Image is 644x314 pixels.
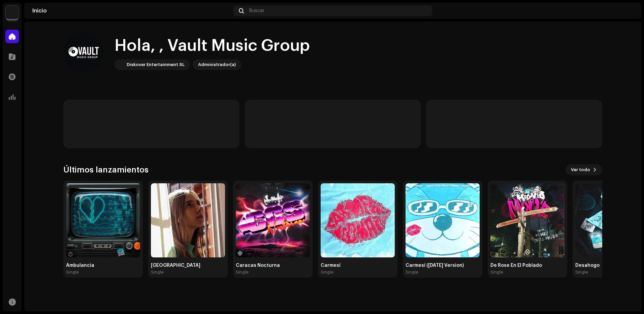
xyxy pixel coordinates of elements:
div: Hola, , Vault Music Group [115,35,310,57]
div: Single [321,270,333,275]
div: Single [575,270,588,275]
img: 3757c308-18b3-410a-b484-faa1869a7024 [321,183,395,257]
img: 77511861-4676-46d9-8de4-b833173e6111 [406,183,480,257]
img: 3718180b-543c-409b-9d38-e6f15616a0e2 [63,32,104,73]
img: 3718180b-543c-409b-9d38-e6f15616a0e2 [622,5,633,16]
div: Single [66,270,79,275]
div: Ambulancia [66,263,140,268]
div: Inicio [32,8,231,13]
img: 203a2158-15aa-478f-9ce1-db6f21b164e7 [66,183,140,257]
div: De Rose En El Poblado [490,263,565,268]
div: Carmesí [321,263,395,268]
img: 297a105e-aa6c-4183-9ff4-27133c00f2e2 [116,61,124,69]
div: Single [406,270,418,275]
span: Buscar [249,8,264,13]
span: Ver todo [571,163,590,177]
div: Administrador(a) [198,61,236,69]
img: a3beae79-c0da-42fb-849f-1263867615f3 [151,183,225,257]
div: Single [490,270,503,275]
div: Caracas Nocturna [236,263,310,268]
img: 297a105e-aa6c-4183-9ff4-27133c00f2e2 [5,5,19,19]
div: Carmesí ([DATE] Version) [406,263,480,268]
div: [GEOGRAPHIC_DATA] [151,263,225,268]
h3: Últimos lanzamientos [63,164,149,175]
button: Ver todo [566,164,602,175]
img: a059b040-9d27-4ece-a3d3-1429471d8696 [490,183,565,257]
div: Single [236,270,249,275]
img: 35013bc3-c5b4-4fc1-affe-77a029db0df5 [236,183,310,257]
div: Diskover Entertainment SL [127,61,185,69]
div: Single [151,270,164,275]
